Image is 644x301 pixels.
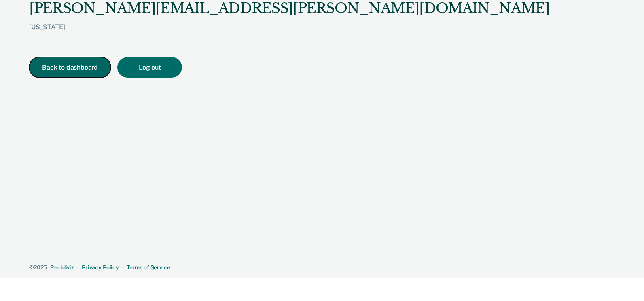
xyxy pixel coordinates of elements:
div: [US_STATE] [29,23,550,44]
button: Log out [117,57,182,78]
div: · · [29,264,612,271]
a: Back to dashboard [29,64,117,71]
a: Recidiviz [50,264,74,271]
button: Back to dashboard [29,57,111,78]
span: © 2025 [29,264,47,271]
a: Privacy Policy [82,264,119,271]
a: Terms of Service [127,264,170,271]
